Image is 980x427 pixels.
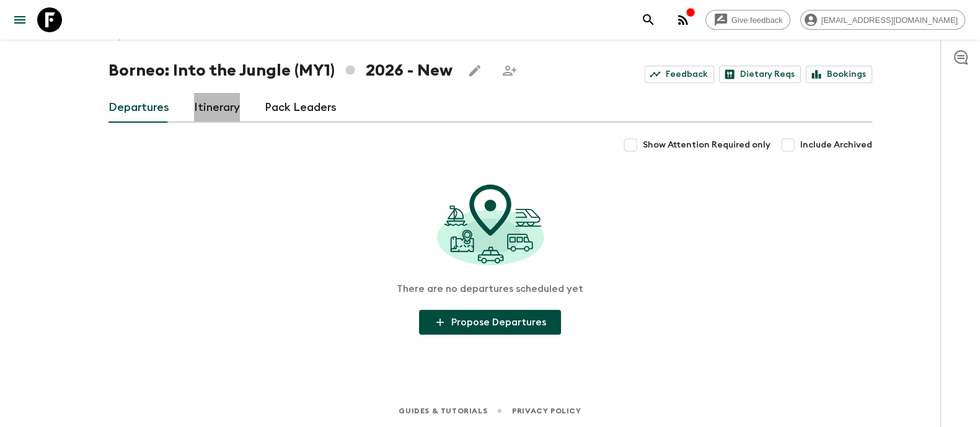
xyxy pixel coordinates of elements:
[194,93,240,123] a: Itinerary
[265,93,337,123] a: Pack Leaders
[419,310,561,335] button: Propose Departures
[108,93,169,123] a: Departures
[645,66,714,83] a: Feedback
[108,58,452,83] h1: Borneo: Into the Jungle (MY1) 2026 - New
[643,139,770,151] span: Show Attention Required only
[399,404,487,418] a: Guides & Tutorials
[800,10,965,30] div: [EMAIL_ADDRESS][DOMAIN_NAME]
[800,139,872,151] span: Include Archived
[705,10,790,30] a: Give feedback
[462,58,487,83] button: Edit this itinerary
[512,404,581,418] a: Privacy Policy
[497,58,522,83] span: Share this itinerary
[7,7,32,32] button: menu
[806,66,872,83] a: Bookings
[719,66,801,83] a: Dietary Reqs
[636,7,661,32] button: search adventures
[814,15,965,25] span: [EMAIL_ADDRESS][DOMAIN_NAME]
[397,283,583,295] p: There are no departures scheduled yet
[725,15,790,25] span: Give feedback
